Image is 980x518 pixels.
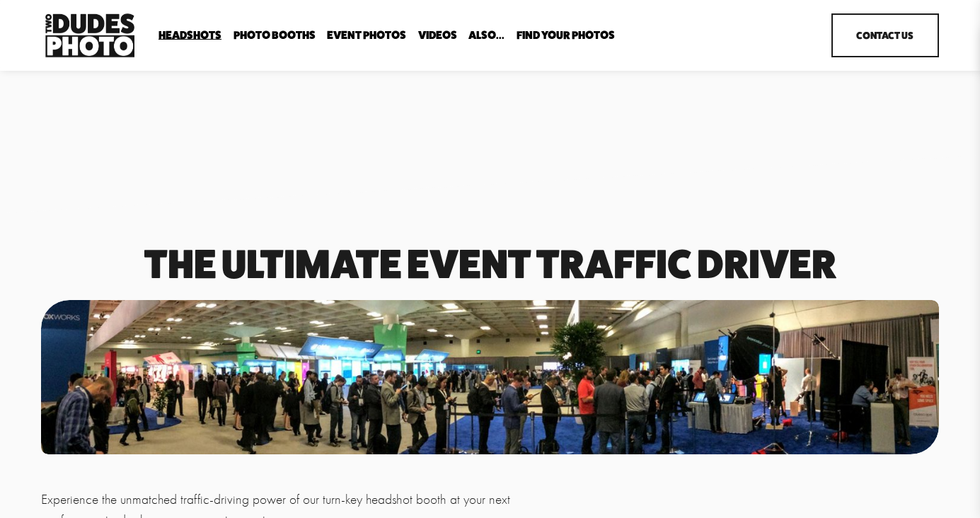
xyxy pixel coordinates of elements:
span: Also... [468,30,505,41]
h1: The Ultimate event traffic driver [41,246,939,282]
a: folder dropdown [234,28,316,42]
a: folder dropdown [468,28,505,42]
a: folder dropdown [517,28,615,42]
a: Videos [418,28,457,42]
img: Two Dudes Photo | Headshots, Portraits &amp; Photo Booths [41,10,139,61]
span: Photo Booths [234,30,316,41]
a: Contact Us [831,13,939,58]
span: Find Your Photos [517,30,615,41]
span: Headshots [158,30,221,41]
a: folder dropdown [158,28,221,42]
a: Event Photos [327,28,406,42]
